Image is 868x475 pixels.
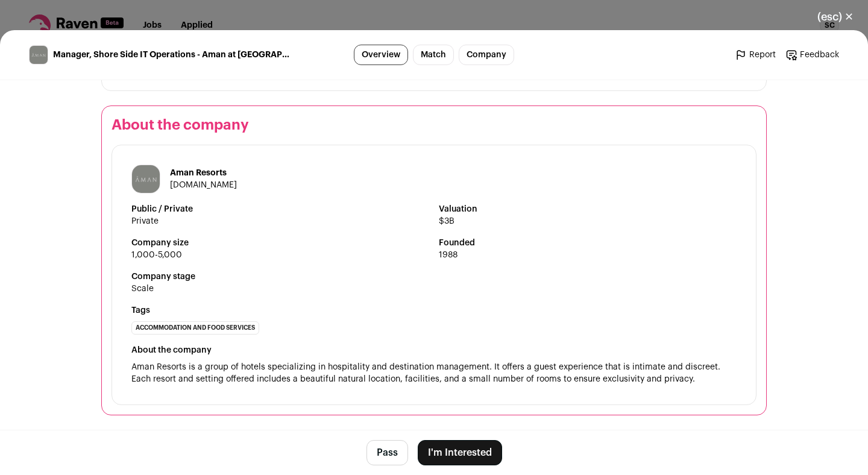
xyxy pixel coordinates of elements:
span: Manager, Shore Side IT Operations - Aman at [GEOGRAPHIC_DATA] [53,49,292,61]
a: Overview [354,45,408,65]
img: 9a000806757cf33b98e5425af7ef392cc2372e1242e720e06f1866f6e366e375.jpg [30,46,48,64]
span: $3B [439,215,737,227]
span: 1988 [439,249,737,261]
strong: Valuation [439,203,737,215]
button: Pass [366,440,408,465]
strong: Public / Private [131,203,429,215]
span: Aman Resorts is a group of hotels specializing in hospitality and destination management. It offe... [131,363,723,383]
strong: Company stage [131,271,737,283]
span: 1,000-5,000 [131,249,429,261]
h2: About the company [112,116,756,135]
a: [DOMAIN_NAME] [170,181,237,189]
div: Scale [131,283,154,295]
button: Close modal [803,4,868,30]
h1: Aman Resorts [170,167,237,179]
button: I'm Interested [418,440,502,465]
div: About the company [131,344,737,356]
a: Match [413,45,454,65]
strong: Tags [131,304,737,316]
strong: Founded [439,237,737,249]
strong: Company size [131,237,429,249]
a: Report [735,49,776,61]
span: Private [131,215,429,227]
img: 9a000806757cf33b98e5425af7ef392cc2372e1242e720e06f1866f6e366e375.jpg [132,165,160,193]
a: Feedback [785,49,839,61]
li: Accommodation and Food Services [131,321,259,335]
a: Company [459,45,514,65]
